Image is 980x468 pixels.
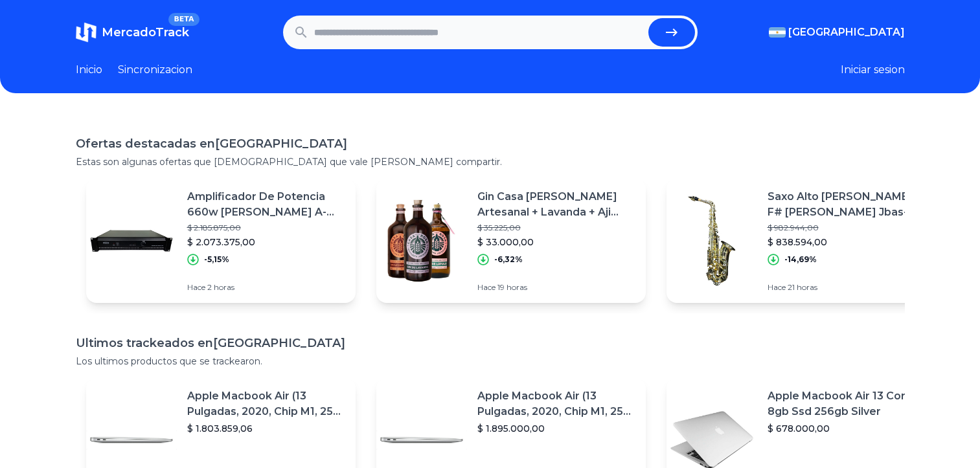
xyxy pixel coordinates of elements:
[187,223,345,233] p: $ 2.185.875,00
[187,189,345,220] p: Amplificador De Potencia 660w [PERSON_NAME] A-660
[477,388,635,419] p: Apple Macbook Air (13 Pulgadas, 2020, Chip M1, 256 Gb De Ssd, 8 Gb De Ram) - Plata
[76,62,102,78] a: Inicio
[667,179,936,303] a: Featured imageSaxo Alto [PERSON_NAME] F# [PERSON_NAME] Jbas-200 Jbas200 Nuevo Garantia$ 982.944,0...
[667,195,757,286] img: Featured image
[187,422,345,435] p: $ 1.803.859,06
[187,236,345,249] p: $ 2.073.375,00
[187,388,345,419] p: Apple Macbook Air (13 Pulgadas, 2020, Chip M1, 256 Gb De Ssd, 8 Gb De Ram) - Plata
[477,236,635,249] p: $ 33.000,00
[76,135,905,153] h1: Ofertas destacadas en [GEOGRAPHIC_DATA]
[204,254,229,265] p: -5,15%
[841,62,905,78] button: Iniciar sesion
[477,282,635,293] p: Hace 19 horas
[76,355,905,368] p: Los ultimos productos que se trackearon.
[494,254,523,265] p: -6,32%
[376,195,467,286] img: Featured image
[86,195,177,286] img: Featured image
[118,62,192,78] a: Sincronizacion
[187,282,345,293] p: Hace 2 horas
[769,25,905,40] button: [GEOGRAPHIC_DATA]
[788,25,905,40] span: [GEOGRAPHIC_DATA]
[76,155,905,168] p: Estas son algunas ofertas que [DEMOGRAPHIC_DATA] que vale [PERSON_NAME] compartir.
[76,22,97,43] img: MercadoTrack
[768,223,926,233] p: $ 982.944,00
[784,254,817,265] p: -14,69%
[768,388,926,419] p: Apple Macbook Air 13 Core I5 8gb Ssd 256gb Silver
[168,13,199,26] span: BETA
[768,189,926,220] p: Saxo Alto [PERSON_NAME] F# [PERSON_NAME] Jbas-200 Jbas200 Nuevo Garantia
[477,422,635,435] p: $ 1.895.000,00
[768,282,926,293] p: Hace 21 horas
[376,179,646,303] a: Featured imageGin Casa [PERSON_NAME] Artesanal + Lavanda + Aji Calchaqui - Combo$ 35.225,00$ 33.0...
[768,422,926,435] p: $ 678.000,00
[102,25,189,39] span: MercadoTrack
[76,22,189,43] a: MercadoTrackBETA
[477,223,635,233] p: $ 35.225,00
[477,189,635,220] p: Gin Casa [PERSON_NAME] Artesanal + Lavanda + Aji Calchaqui - Combo
[768,236,926,249] p: $ 838.594,00
[769,27,786,38] img: Argentina
[76,334,905,352] h1: Ultimos trackeados en [GEOGRAPHIC_DATA]
[86,179,356,303] a: Featured imageAmplificador De Potencia 660w [PERSON_NAME] A-660$ 2.185.875,00$ 2.073.375,00-5,15%...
